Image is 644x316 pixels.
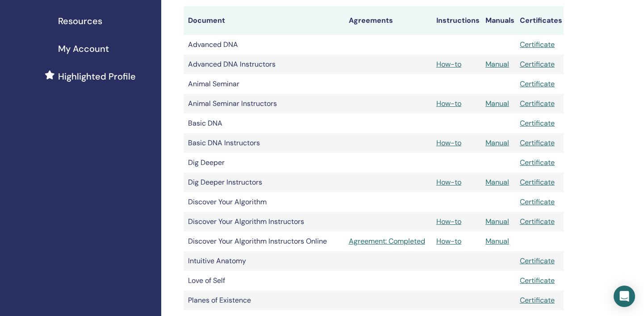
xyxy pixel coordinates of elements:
[520,40,555,49] a: Certificate
[485,217,509,226] a: Manual
[520,158,555,167] a: Certificate
[184,212,344,232] td: Discover Your Algorithm Instructors
[520,99,555,108] a: Certificate
[614,286,635,307] div: Open Intercom Messenger
[520,177,555,187] a: Certificate
[184,6,344,35] th: Document
[58,70,136,83] span: Highlighted Profile
[485,99,509,108] a: Manual
[184,133,344,153] td: Basic DNA Instructors
[184,94,344,114] td: Animal Seminar Instructors
[344,6,432,35] th: Agreements
[485,138,509,147] a: Manual
[436,177,461,187] a: How-to
[436,59,461,69] a: How-to
[520,118,555,128] a: Certificate
[58,42,109,55] span: My Account
[184,291,344,310] td: Planes of Existence
[184,251,344,271] td: Intuitive Anatomy
[520,59,555,69] a: Certificate
[184,192,344,212] td: Discover Your Algorithm
[184,114,344,133] td: Basic DNA
[436,217,461,226] a: How-to
[349,236,427,247] a: Agreement: Completed
[520,276,555,285] a: Certificate
[184,74,344,94] td: Animal Seminar
[184,153,344,173] td: Dig Deeper
[485,177,509,187] a: Manual
[184,173,344,192] td: Dig Deeper Instructors
[436,138,461,147] a: How-to
[485,59,509,69] a: Manual
[184,271,344,291] td: Love of Self
[58,14,102,28] span: Resources
[520,138,555,147] a: Certificate
[485,236,509,246] a: Manual
[184,35,344,55] td: Advanced DNA
[520,256,555,265] a: Certificate
[481,6,515,35] th: Manuals
[520,217,555,226] a: Certificate
[436,99,461,108] a: How-to
[520,197,555,206] a: Certificate
[432,6,481,35] th: Instructions
[520,295,555,305] a: Certificate
[520,79,555,88] a: Certificate
[184,232,344,251] td: Discover Your Algorithm Instructors Online
[436,236,461,246] a: How-to
[515,6,564,35] th: Certificates
[184,55,344,74] td: Advanced DNA Instructors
